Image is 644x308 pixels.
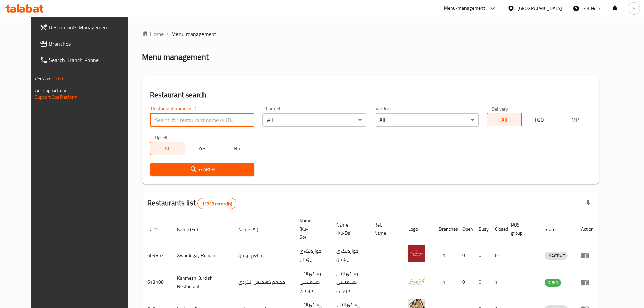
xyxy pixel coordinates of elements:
[177,225,207,233] span: Name (En)
[34,19,139,35] a: Restaurants Management
[524,115,553,125] span: TGO
[262,113,366,127] div: All
[487,113,522,126] button: All
[374,221,395,237] span: Ref. Name
[408,245,425,262] img: Xwardngay Roman
[198,200,236,207] span: 11818 record(s)
[188,144,217,153] span: Yes
[433,215,457,243] th: Branches
[545,225,567,233] span: Status
[197,198,236,209] div: Total records count
[49,40,134,48] span: Branches
[331,243,369,267] td: خواردنگەی ڕۆمان
[49,23,134,31] span: Restaurants Management
[545,252,568,260] div: INACTIVE
[166,30,169,38] li: /
[633,5,635,12] span: P
[433,243,457,267] td: 1
[581,278,594,286] div: Menu
[150,90,591,100] h2: Restaurant search
[156,165,249,174] span: Search
[576,215,599,243] th: Action
[222,144,251,153] span: No
[233,243,294,267] td: مطعم رومان
[49,56,134,64] span: Search Branch Phone
[375,113,479,127] div: All
[35,86,66,95] span: Get support on:
[142,243,172,267] td: 609857
[171,30,216,38] span: Menu management
[457,267,473,297] td: 0
[473,215,490,243] th: Busy
[150,163,254,176] button: Search
[52,74,63,83] span: 1.0.0
[150,113,254,127] input: Search for restaurant name or ID..
[492,106,508,111] label: Delivery
[490,267,506,297] td: 1
[233,267,294,297] td: مطعم كشميش الكردي
[238,225,267,233] span: Name (Ar)
[185,142,219,155] button: Yes
[403,215,433,243] th: Logo
[473,243,490,267] td: 0
[545,279,561,286] span: OPEN
[147,198,237,209] h2: Restaurants list
[559,115,588,125] span: TMP
[517,5,562,12] div: [GEOGRAPHIC_DATA]
[294,267,331,297] td: رێستۆرانتی کشمیشى كوردى
[172,267,233,297] td: Kshmesh Kurdish Restaurant
[172,243,233,267] td: Xwardngay Roman
[545,252,568,260] span: INACTIVE
[35,74,51,83] span: Version:
[556,113,591,126] button: TMP
[457,215,473,243] th: Open
[433,267,457,297] td: 1
[142,30,164,38] a: Home
[153,144,182,153] span: All
[34,35,139,52] a: Branches
[331,267,369,297] td: رێستۆرانتی کشمیشى كوردى
[490,215,506,243] th: Closed
[444,4,485,13] div: Menu-management
[473,267,490,297] td: 0
[521,113,556,126] button: TGO
[219,142,254,155] button: No
[580,195,596,212] div: Export file
[457,243,473,267] td: 0
[150,142,185,155] button: All
[142,52,209,63] h2: Menu management
[511,221,531,237] span: POS group
[490,243,506,267] td: 0
[142,267,172,297] td: 613108
[35,93,78,101] a: Support.OpsPlatform
[408,273,425,289] img: Kshmesh Kurdish Restaurant
[336,221,361,237] span: Name (Ku-Ba)
[155,135,167,140] label: Upsell
[490,115,519,125] span: All
[147,225,160,233] span: ID
[142,30,599,38] nav: breadcrumb
[34,52,139,68] a: Search Branch Phone
[581,251,594,259] div: Menu
[300,217,323,241] span: Name (Ku-So)
[294,243,331,267] td: خواردنگەی ڕۆمان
